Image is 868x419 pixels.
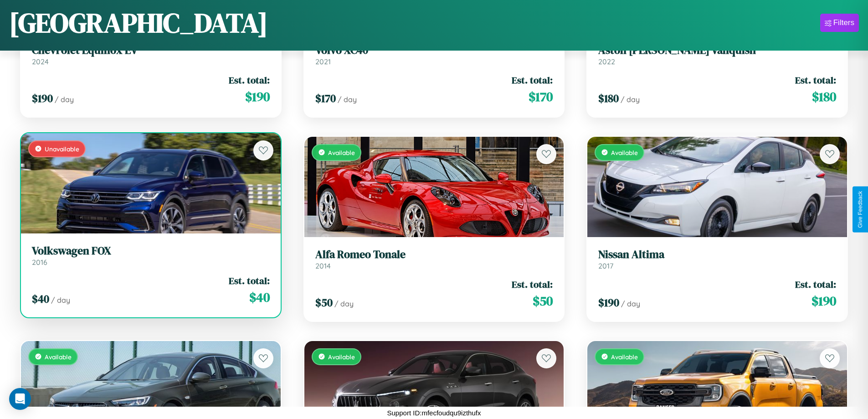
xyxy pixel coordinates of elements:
[45,145,79,153] span: Unavailable
[315,248,553,270] a: Alfa Romeo Tonale2014
[45,353,72,361] span: Available
[32,57,49,66] span: 2024
[795,278,836,291] span: Est. total:
[229,73,270,87] span: Est. total:
[621,299,640,308] span: / day
[229,274,270,287] span: Est. total:
[512,73,553,87] span: Est. total:
[32,244,270,258] h3: Volkswagen FOX
[55,95,74,104] span: / day
[315,57,331,66] span: 2021
[32,44,270,66] a: Chevrolet Equinox EV2024
[32,244,270,267] a: Volkswagen FOX2016
[387,407,481,419] p: Support ID: mfecfoudqu9izthufx
[32,291,49,306] span: $ 40
[857,191,863,228] div: Give Feedback
[315,261,331,270] span: 2014
[598,261,613,270] span: 2017
[598,248,836,261] h3: Nissan Altima
[529,88,553,106] span: $ 170
[598,44,836,57] h3: Aston [PERSON_NAME] Vanquish
[812,292,836,310] span: $ 190
[598,44,836,66] a: Aston [PERSON_NAME] Vanquish2022
[338,95,357,104] span: / day
[51,295,70,305] span: / day
[598,57,615,66] span: 2022
[328,149,355,156] span: Available
[533,292,553,310] span: $ 50
[32,258,47,267] span: 2016
[795,73,836,87] span: Est. total:
[249,288,270,306] span: $ 40
[512,278,553,291] span: Est. total:
[315,248,553,261] h3: Alfa Romeo Tonale
[598,91,619,106] span: $ 180
[315,295,333,310] span: $ 50
[598,248,836,270] a: Nissan Altima2017
[9,4,268,41] h1: [GEOGRAPHIC_DATA]
[328,353,355,361] span: Available
[32,91,53,106] span: $ 190
[812,88,836,106] span: $ 180
[820,14,859,32] button: Filters
[621,95,640,104] span: / day
[245,88,270,106] span: $ 190
[334,299,354,308] span: / day
[611,353,638,361] span: Available
[315,44,553,57] h3: Volvo XC40
[833,18,854,27] div: Filters
[598,295,619,310] span: $ 190
[315,44,553,66] a: Volvo XC402021
[315,91,336,106] span: $ 170
[32,44,270,57] h3: Chevrolet Equinox EV
[9,388,31,410] div: Open Intercom Messenger
[611,149,638,156] span: Available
